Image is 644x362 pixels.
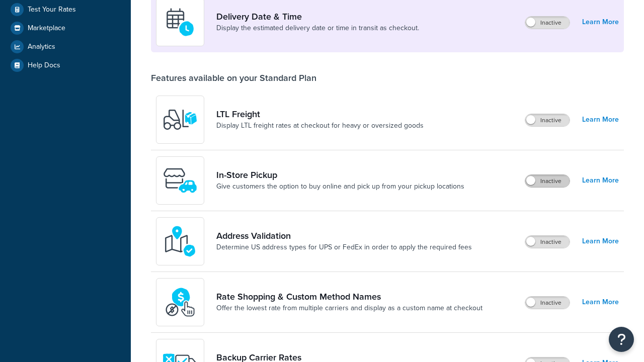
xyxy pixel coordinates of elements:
label: Inactive [525,114,570,126]
span: Marketplace [28,24,65,33]
a: Display the estimated delivery date or time in transit as checkout. [216,23,419,33]
div: Features available on your Standard Plan [151,72,316,83]
img: wfgcfpwTIucLEAAAAASUVORK5CYII= [163,163,198,198]
a: Learn More [582,234,619,248]
a: Rate Shopping & Custom Method Names [216,291,482,302]
a: Learn More [582,113,619,127]
span: Test Your Rates [28,6,76,14]
a: Test Your Rates [8,1,123,19]
span: Help Docs [28,61,60,70]
a: Analytics [8,38,123,56]
a: Learn More [582,295,619,309]
label: Inactive [525,297,570,309]
button: Open Resource Center [609,327,634,352]
a: LTL Freight [216,109,424,120]
img: y79ZsPf0fXUFUhFXDzUgf+ktZg5F2+ohG75+v3d2s1D9TjoU8PiyCIluIjV41seZevKCRuEjTPPOKHJsQcmKCXGdfprl3L4q7... [163,102,198,137]
label: Inactive [525,17,570,29]
a: In-Store Pickup [216,169,464,180]
span: Analytics [28,43,55,51]
label: Inactive [525,175,570,187]
a: Learn More [582,173,619,188]
a: Address Validation [216,230,472,241]
img: gfkeb5ejjkALwAAAABJRU5ErkJggg== [163,5,198,40]
a: Help Docs [8,56,123,74]
img: icon-duo-feat-rate-shopping-ecdd8bed.png [163,285,198,320]
a: Display LTL freight rates at checkout for heavy or oversized goods [216,121,424,131]
a: Give customers the option to buy online and pick up from your pickup locations [216,182,464,192]
a: Learn More [582,15,619,29]
a: Delivery Date & Time [216,11,419,22]
a: Marketplace [8,19,123,37]
a: Determine US address types for UPS or FedEx in order to apply the required fees [216,242,472,252]
label: Inactive [525,236,570,248]
img: kIG8fy0lQAAAABJRU5ErkJggg== [163,224,198,259]
a: Offer the lowest rate from multiple carriers and display as a custom name at checkout [216,303,482,313]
